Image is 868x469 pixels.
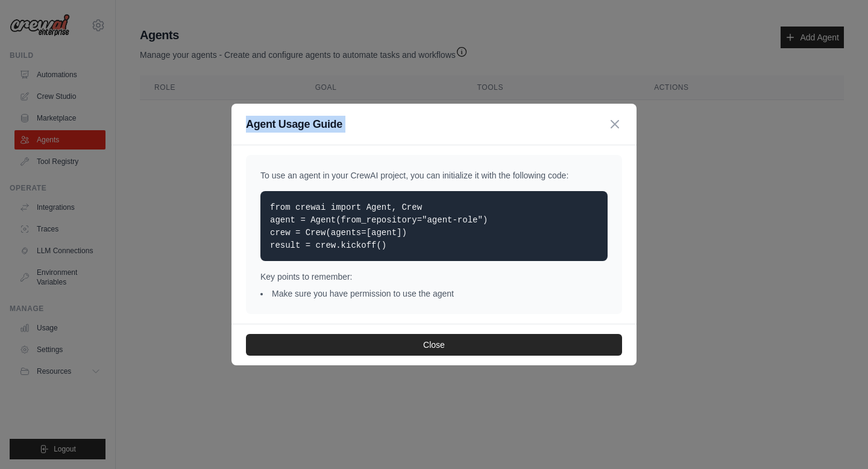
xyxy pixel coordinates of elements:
[260,271,608,283] p: Key points to remember:
[270,203,488,250] code: from crewai import Agent, Crew agent = Agent(from_repository="agent-role") crew = Crew(agents=[ag...
[246,116,342,133] h3: Agent Usage Guide
[260,169,608,181] p: To use an agent in your CrewAI project, you can initialize it with the following code:
[246,334,622,356] button: Close
[260,288,608,300] li: Make sure you have permission to use the agent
